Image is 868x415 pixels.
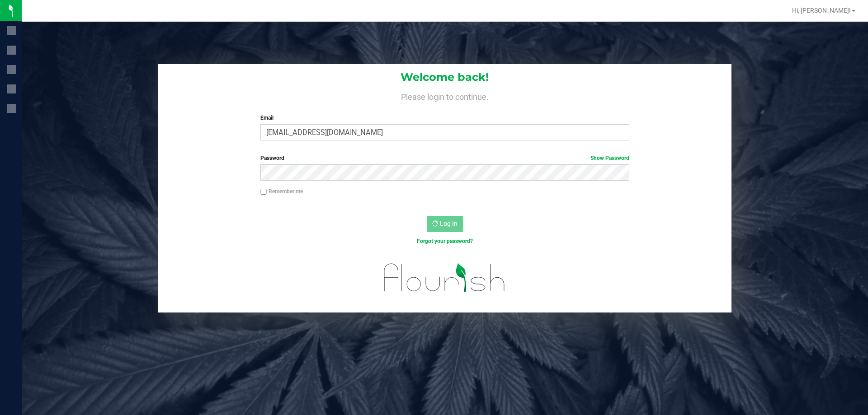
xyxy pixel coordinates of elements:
[417,238,473,244] a: Forgot your password?
[260,114,629,122] label: Email
[260,189,267,195] input: Remember me
[260,155,284,161] span: Password
[440,220,458,227] span: Log In
[792,7,851,14] span: Hi, [PERSON_NAME]!
[158,71,731,83] h1: Welcome back!
[260,187,303,196] label: Remember me
[590,155,629,161] a: Show Password
[373,255,516,301] img: flourish_logo.svg
[427,216,463,232] button: Log In
[158,90,731,101] h4: Please login to continue.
